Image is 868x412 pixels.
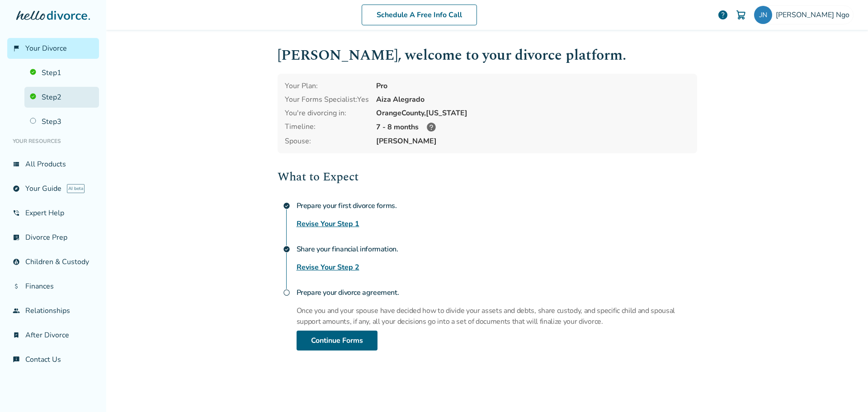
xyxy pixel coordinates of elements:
span: [PERSON_NAME] Ngo [776,10,853,20]
a: flag_2Your Divorce [7,38,99,59]
img: Cart [736,9,746,20]
span: bookmark_check [13,331,20,339]
span: AI beta [67,184,85,193]
a: Continue Forms [297,331,377,350]
div: Your Plan: [285,81,369,91]
iframe: Chat Widget [823,369,868,412]
span: phone_in_talk [13,209,20,217]
li: Your Resources [7,132,99,150]
a: phone_in_talkExpert Help [7,203,99,223]
div: You're divorcing in: [285,108,369,118]
h2: What to Expect [278,168,697,186]
a: Schedule A Free Info Call [362,5,477,25]
span: Your Divorce [25,43,67,53]
span: radio_button_unchecked [283,289,290,296]
img: jessica.ngo0406@gmail.com [754,6,772,24]
span: group [13,307,20,314]
div: 7 - 8 months [376,122,690,133]
h1: [PERSON_NAME] , welcome to your divorce platform. [278,44,697,66]
span: [PERSON_NAME] [376,136,690,146]
a: groupRelationships [7,300,99,321]
a: Revise Your Step 2 [297,262,359,273]
div: Aiza Alegrado [376,95,690,104]
span: explore [13,185,20,192]
a: list_alt_checkDivorce Prep [7,227,99,248]
a: Step3 [24,111,99,132]
h4: Prepare your first divorce forms. [297,197,697,215]
a: attach_moneyFinances [7,276,99,297]
span: chat_info [13,356,20,363]
h4: Share your financial information. [297,240,697,258]
a: view_listAll Products [7,154,99,175]
span: Spouse: [285,136,369,146]
div: Pro [376,81,690,91]
a: account_childChildren & Custody [7,251,99,272]
span: view_list [13,161,20,168]
a: chat_infoContact Us [7,349,99,370]
div: Timeline: [285,122,369,133]
span: attach_money [13,283,20,290]
div: Your Forms Specialist: Yes [285,95,369,104]
a: bookmark_checkAfter Divorce [7,325,99,346]
span: list_alt_check [13,234,20,241]
a: exploreYour GuideAI beta [7,178,99,199]
h4: Prepare your divorce agreement. [297,284,697,302]
a: Step2 [24,87,99,108]
span: account_child [13,258,20,265]
a: Revise Your Step 1 [297,218,359,229]
a: help [717,9,728,20]
span: check_circle [283,246,290,253]
span: check_circle [283,202,290,209]
a: Step1 [24,62,99,83]
div: Orange County, [US_STATE] [376,108,690,118]
span: flag_2 [13,45,20,52]
p: Once you and your spouse have decided how to divide your assets and debts, share custody, and spe... [297,305,697,327]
